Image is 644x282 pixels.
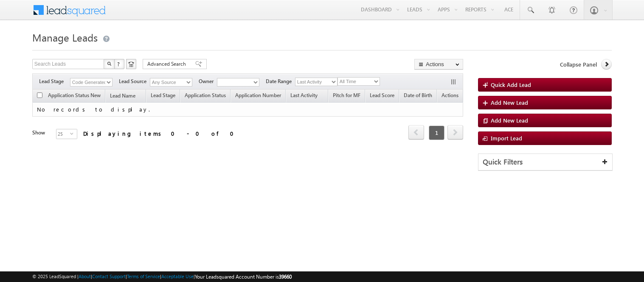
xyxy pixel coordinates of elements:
a: About [79,274,91,279]
a: next [447,126,463,140]
span: Quick Add Lead [491,81,531,88]
a: Last Activity [286,91,322,102]
span: Application Status New [48,92,101,98]
button: Actions [414,59,463,70]
input: Check all records [37,92,42,98]
span: © 2025 LeadSquared | | | | | [32,273,292,281]
span: Actions [437,91,463,102]
span: Date Range [266,78,295,85]
span: Owner [199,78,217,85]
span: Advanced Search [147,60,188,68]
a: Lead Score [366,91,399,102]
span: Your Leadsquared Account Number is [195,274,292,280]
div: Displaying items 0 - 0 of 0 [83,128,239,138]
a: Application Status [180,91,230,102]
span: Import Lead [491,134,522,142]
a: Acceptable Use [161,274,194,279]
span: Lead Stage [39,78,70,85]
a: prev [408,126,424,140]
a: Application Status New [44,91,105,102]
span: Pitch for MF [333,92,360,98]
a: Application Number [231,91,285,102]
a: Contact Support [92,274,126,279]
button: ? [114,59,124,69]
a: Lead Name [106,91,140,102]
span: Collapse Panel [560,61,597,68]
span: ? [117,60,121,67]
span: 1 [429,126,444,140]
a: Terms of Service [127,274,160,279]
div: Quick Filters [478,154,612,170]
span: Lead Score [370,92,394,98]
span: next [447,125,463,140]
a: Lead Stage [146,91,180,102]
a: Date of Birth [399,91,436,102]
span: 25 [56,129,70,139]
span: Application Number [235,92,281,98]
span: Date of Birth [404,92,432,98]
span: Manage Leads [32,31,98,44]
img: Search [107,61,111,66]
span: 39660 [279,274,292,280]
span: Add New Lead [491,99,528,106]
span: Add New Lead [491,117,528,124]
span: prev [408,125,424,140]
span: Lead Source [119,78,150,85]
span: select [70,131,77,135]
td: No records to display. [32,103,463,117]
div: Show [32,129,49,137]
span: Lead Stage [151,92,175,98]
a: Pitch for MF [329,91,365,102]
span: Application Status [185,92,226,98]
